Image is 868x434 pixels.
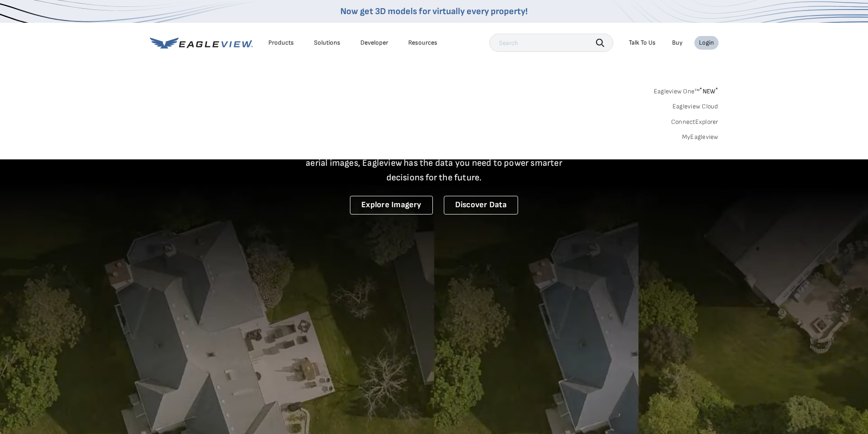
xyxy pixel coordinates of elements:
[629,39,656,47] div: Talk To Us
[672,39,683,47] a: Buy
[314,39,340,47] div: Solutions
[489,34,613,52] input: Search
[671,118,719,126] a: ConnectExplorer
[699,87,718,95] span: NEW
[360,39,388,47] a: Developer
[295,141,574,185] p: A new era starts here. Built on more than 3.5 billion high-resolution aerial images, Eagleview ha...
[673,102,719,111] a: Eagleview Cloud
[699,39,714,47] div: Login
[268,39,294,47] div: Products
[444,196,518,214] a: Discover Data
[408,39,437,47] div: Resources
[350,196,433,214] a: Explore Imagery
[340,6,528,17] a: Now get 3D models for virtually every property!
[682,133,719,141] a: MyEagleview
[654,85,719,95] a: Eagleview One™*NEW*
